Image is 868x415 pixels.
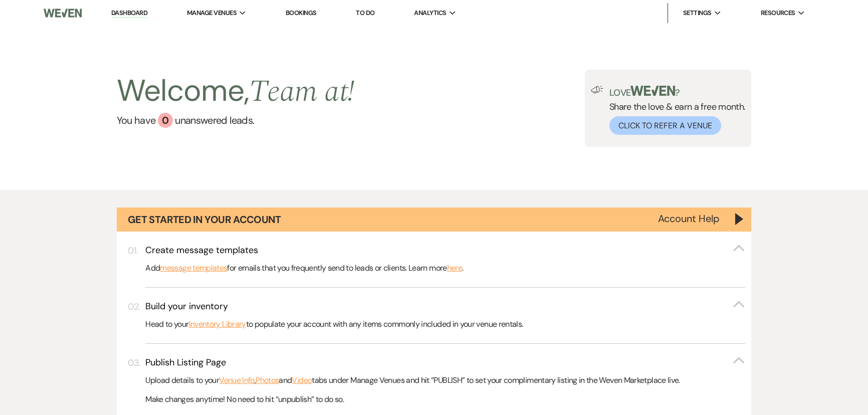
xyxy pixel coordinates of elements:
button: Publish Listing Page [145,356,745,369]
a: Venue Info [219,374,255,387]
span: Manage Venues [187,8,237,18]
div: Share the love & earn a free month. [603,86,746,135]
a: here [447,262,462,275]
a: Dashboard [111,9,147,18]
button: Click to Refer a Venue [609,116,721,135]
a: Video [292,374,312,387]
div: 0 [158,113,173,128]
img: loud-speaker-illustration.svg [591,86,603,94]
button: Create message templates [145,244,745,257]
span: Settings [683,8,712,18]
a: message templates [160,262,227,275]
p: Make changes anytime! No need to hit “unpublish” to do so. [145,393,745,406]
h2: Welcome, [117,70,355,113]
p: Love ? [609,86,746,97]
p: Head to your to populate your account with any items commonly included in your venue rentals. [145,318,745,331]
img: weven-logo-green.svg [630,86,675,96]
a: Photos [256,374,279,387]
button: Account Help [658,214,720,224]
a: To Do [356,9,374,17]
a: You have 0 unanswered leads. [117,113,355,128]
p: Add for emails that you frequently send to leads or clients. Learn more . [145,262,745,275]
h1: Get Started in Your Account [128,213,281,227]
img: Weven Logo [44,3,82,24]
span: Analytics [414,8,446,18]
a: Inventory Library [189,318,246,331]
span: Team at ! [249,69,354,115]
a: Bookings [286,9,317,17]
h3: Create message templates [145,244,258,257]
span: Resources [761,8,795,18]
h3: Build your inventory [145,300,228,313]
button: Build your inventory [145,300,745,313]
h3: Publish Listing Page [145,356,226,369]
p: Upload details to your , and tabs under Manage Venues and hit “PUBLISH” to set your complimentary... [145,374,745,387]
